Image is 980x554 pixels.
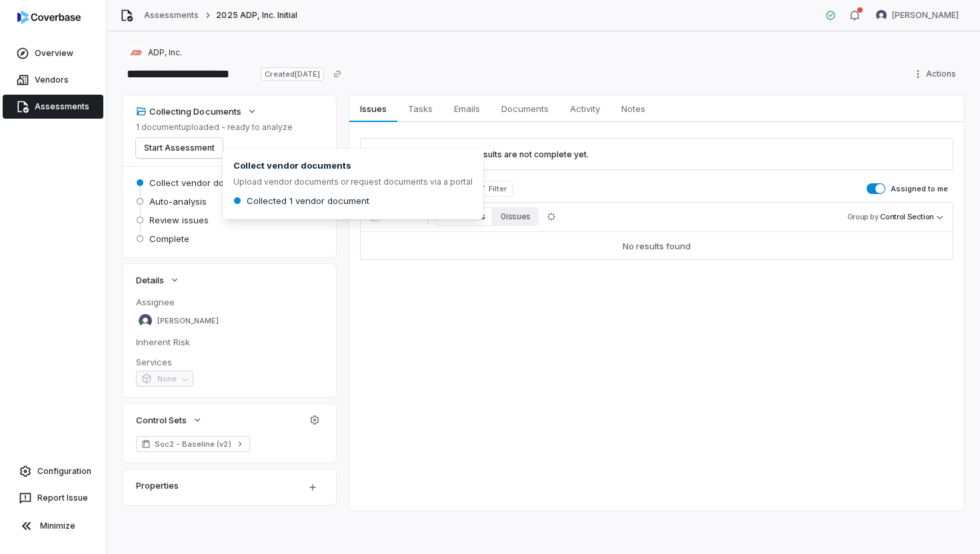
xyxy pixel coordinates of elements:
[496,100,554,117] span: Documents
[136,336,323,348] dt: Inherent Risk
[149,177,260,189] span: Collect vendor documents
[489,184,507,194] span: Filter
[149,233,189,245] span: Complete
[876,10,887,21] img: Maya Kutrowska avatar
[247,195,369,207] span: Collected 1 vendor document
[5,486,101,510] button: Report Issue
[136,356,323,368] dt: Services
[909,64,964,84] button: Actions
[493,207,538,226] button: 0 issues
[325,62,349,86] button: Copy link
[867,183,885,194] button: Assigned to me
[157,316,219,326] span: [PERSON_NAME]
[355,100,391,117] span: Issues
[233,177,473,187] span: Upload vendor documents or request documents via a portal
[3,41,103,65] a: Overview
[5,459,101,483] a: Configuration
[3,95,103,119] a: Assessments
[449,100,485,117] span: Emails
[136,138,223,158] button: Start Assessment
[892,10,959,21] span: [PERSON_NAME]
[216,10,297,21] span: 2025 ADP, Inc. Initial
[867,183,948,194] label: Assigned to me
[149,195,207,207] span: Auto-analysis
[565,100,605,117] span: Activity
[136,296,323,308] dt: Assignee
[17,11,81,24] img: logo-D7KZi-bG.svg
[623,240,691,252] div: No results found
[3,68,103,92] a: Vendors
[616,100,651,117] span: Notes
[847,212,879,221] span: Group by
[144,10,199,21] a: Assessments
[5,513,101,539] button: Minimize
[233,159,473,171] span: Collect vendor documents
[261,67,323,81] span: Created [DATE]
[868,5,967,25] button: Maya Kutrowska avatar[PERSON_NAME]
[155,439,231,449] span: Soc2 - Baseline (v2)
[136,122,293,133] p: 1 document uploaded - ready to analyze
[136,105,241,117] div: Collecting Documents
[125,41,186,65] button: https://adp.com/ADP, Inc.
[139,314,152,327] img: Maya Kutrowska avatar
[132,408,207,432] button: Control Sets
[149,214,209,226] span: Review issues
[132,268,184,292] button: Details
[403,100,438,117] span: Tasks
[469,181,513,197] button: Filter
[136,274,164,286] span: Details
[392,149,589,159] span: Analysis is ongoing. Results are not complete yet.
[136,414,187,426] span: Control Sets
[136,436,250,452] a: Soc2 - Baseline (v2)
[148,47,182,58] span: ADP, Inc.
[132,99,261,123] button: Collecting Documents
